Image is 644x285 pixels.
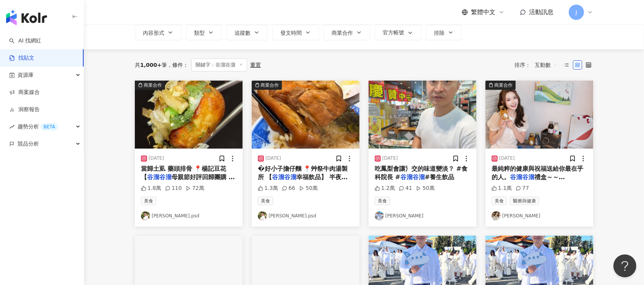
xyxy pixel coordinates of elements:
span: 資源庫 [18,66,34,84]
div: 1.1萬 [492,185,512,192]
img: logo [6,10,47,25]
a: 找貼文 [9,54,34,62]
span: 美食 [375,197,390,205]
span: 幸福飲品】 半夜滑美食影片嘴饞 [258,173,348,189]
img: KOL Avatar [258,211,267,220]
img: post-image [135,81,243,149]
iframe: Help Scout Beacon - Open [613,254,636,277]
mark: 谷溜谷溜 [400,173,425,181]
mark: 谷溜谷溜 [510,173,534,181]
div: 共 筆 [135,62,167,68]
div: 77 [516,185,529,192]
div: [DATE] [382,155,398,162]
span: J [576,8,577,16]
span: 追蹤數 [235,30,251,36]
span: 類型 [194,30,205,36]
div: 41 [399,185,412,192]
div: 50萬 [299,185,318,192]
img: KOL Avatar [375,211,384,220]
button: 追蹤數 [227,25,268,40]
a: 洞察報告 [9,106,40,113]
span: 商業合作 [332,30,353,36]
span: 活動訊息 [529,8,553,16]
span: 母親節好評回歸團購 】 即日 [141,173,235,189]
mark: 谷溜谷溜 [147,173,172,181]
span: 互動數 [535,59,558,71]
span: 排除 [434,30,445,36]
div: 重置 [250,62,261,68]
div: 1.3萬 [258,185,278,192]
img: post-image [252,81,359,149]
div: 72萬 [186,185,204,192]
div: 商業合作 [261,81,279,89]
button: 官方帳號 [375,25,421,40]
span: �好小子擔仔麵 📍艸祭牛肉湯製所 【 [258,165,348,181]
a: KOL Avatar[PERSON_NAME].psd [141,211,236,220]
div: 商業合作 [144,81,162,89]
a: KOL Avatar[PERSON_NAME].psd [258,211,353,220]
div: [DATE] [499,155,515,162]
mark: 谷溜谷溜 [272,173,297,181]
img: KOL Avatar [492,211,501,220]
div: 1.2萬 [375,185,395,192]
div: 1.8萬 [141,185,161,192]
button: 商業合作 [135,81,243,149]
a: KOL Avatar[PERSON_NAME] [492,211,587,220]
button: 商業合作 [485,81,593,149]
div: BETA [40,123,58,131]
span: 1,000+ [140,62,162,68]
button: 類型 [186,25,222,40]
span: 內容形式 [143,30,164,36]
span: 當歸土虱 藥頭排骨 📍楊記豆花 【 [141,165,226,181]
div: 66 [282,185,295,192]
div: 110 [165,185,182,192]
span: 繁體中文 [471,8,495,16]
span: 競品分析 [18,135,39,152]
span: 吃鳳梨會讓氵交的味道變淡？ #食科院長 # [375,165,468,181]
span: 官方帳號 [383,29,404,36]
span: 美食 [141,197,156,205]
span: rise [9,124,15,130]
span: #養生飲品 [425,173,454,181]
span: 發文時間 [280,30,302,36]
div: [DATE] [149,155,164,162]
button: 商業合作 [252,81,359,149]
button: 排除 [426,25,462,40]
span: 關鍵字：谷溜谷溜 [191,58,247,71]
a: 商案媒合 [9,89,40,96]
img: post-image [369,81,476,149]
div: 50萬 [416,185,435,192]
img: post-image [485,81,593,149]
button: 內容形式 [135,25,181,40]
span: 趨勢分析 [18,118,58,135]
div: 商業合作 [494,81,513,89]
a: searchAI 找網紅 [9,37,41,45]
div: [DATE] [265,155,281,162]
span: 美食 [258,197,273,205]
span: 醫療與健康 [510,197,539,205]
img: KOL Avatar [141,211,150,220]
span: 美食 [492,197,507,205]
span: 最純粹的健康與祝福送給你最在乎的人。 [492,165,583,181]
a: KOL Avatar[PERSON_NAME] [375,211,470,220]
div: 排序： [515,59,562,71]
button: 發文時間 [272,25,319,40]
span: 條件 ： [167,62,188,68]
button: 商業合作 [324,25,370,40]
